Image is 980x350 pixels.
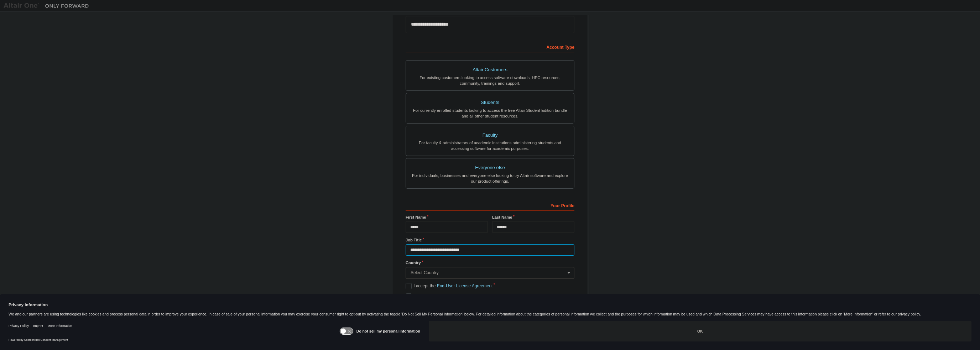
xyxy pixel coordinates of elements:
[406,260,574,266] label: Country
[406,41,574,52] div: Account Type
[437,283,493,288] a: End-User License Agreement
[406,293,508,299] label: I would like to receive marketing emails from Altair
[410,130,570,140] div: Faculty
[406,199,574,211] div: Your Profile
[410,140,570,151] div: For faculty & administrators of academic institutions administering students and accessing softwa...
[406,237,574,243] label: Job Title
[410,75,570,86] div: For existing customers looking to access software downloads, HPC resources, community, trainings ...
[410,163,570,173] div: Everyone else
[406,214,488,220] label: First Name
[410,65,570,75] div: Altair Customers
[492,214,574,220] label: Last Name
[410,173,570,184] div: For individuals, businesses and everyone else looking to try Altair software and explore our prod...
[410,98,570,108] div: Students
[411,271,565,275] div: Select Country
[406,283,492,289] label: I accept the
[4,2,93,9] img: Altair One
[410,108,570,119] div: For currently enrolled students looking to access the free Altair Student Edition bundle and all ...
